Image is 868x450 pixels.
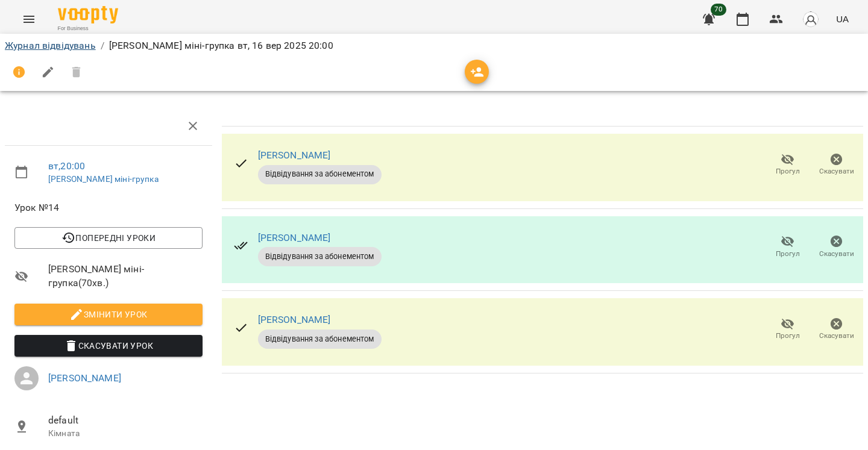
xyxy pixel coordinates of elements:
button: Скасувати [812,230,861,264]
span: Прогул [776,249,800,259]
button: Прогул [763,148,812,182]
a: [PERSON_NAME] [258,149,331,161]
span: For Business [58,25,118,33]
a: Журнал відвідувань [5,40,96,51]
li: / [101,39,104,53]
button: Попередні уроки [14,227,203,249]
span: [PERSON_NAME] міні-групка ( 70 хв. ) [48,262,203,290]
p: Кімната [48,428,203,440]
button: Menu [14,5,43,34]
button: Прогул [763,313,812,346]
a: вт , 20:00 [48,160,85,172]
span: Скасувати [819,249,854,259]
span: Урок №14 [14,201,203,215]
button: Скасувати Урок [14,335,203,357]
a: [PERSON_NAME] [258,232,331,243]
nav: breadcrumb [5,39,863,53]
span: UA [836,13,849,25]
img: Voopty Logo [58,6,118,23]
p: [PERSON_NAME] міні-групка вт, 16 вер 2025 20:00 [109,39,333,53]
button: UA [831,8,854,30]
span: Прогул [776,166,800,177]
span: Скасувати [819,166,854,177]
span: Скасувати [819,331,854,341]
span: Попередні уроки [24,231,193,245]
a: [PERSON_NAME] [48,372,121,384]
span: default [48,413,203,428]
img: avatar_s.png [802,11,819,28]
a: [PERSON_NAME] [258,314,331,325]
button: Прогул [763,230,812,264]
span: Відвідування за абонементом [258,169,382,180]
button: Скасувати [812,148,861,182]
button: Скасувати [812,313,861,346]
span: Змінити урок [24,307,193,322]
span: Відвідування за абонементом [258,334,382,345]
span: Скасувати Урок [24,339,193,353]
span: Відвідування за абонементом [258,251,382,262]
span: 70 [711,4,726,16]
a: [PERSON_NAME] міні-групка [48,174,159,184]
span: Прогул [776,331,800,341]
button: Змінити урок [14,304,203,325]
